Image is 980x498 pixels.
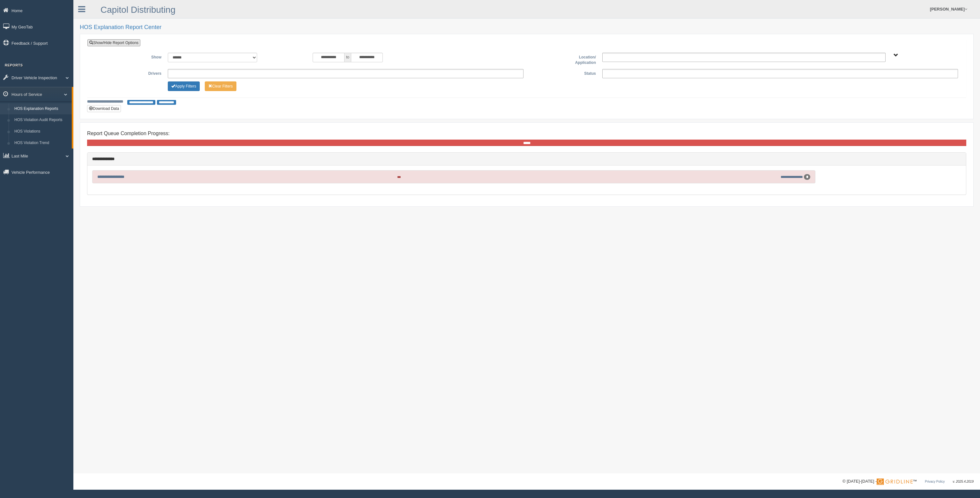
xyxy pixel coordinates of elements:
a: HOS Violation Audit Reports [11,114,72,126]
button: Download Data [87,105,121,112]
a: Privacy Policy [925,480,945,483]
label: Status [527,69,599,77]
span: v. 2025.4.2019 [953,480,974,483]
button: Change Filter Options [168,81,200,91]
a: HOS Explanation Reports [11,103,72,115]
h2: HOS Explanation Report Center [80,24,974,31]
label: Show [92,53,165,60]
a: HOS Violation Trend [11,137,72,149]
span: to [345,53,351,62]
button: Change Filter Options [205,81,236,91]
div: © [DATE]-[DATE] - ™ [843,478,974,485]
img: Gridline [877,479,913,485]
label: Drivers [92,69,165,77]
a: HOS Violations [11,126,72,137]
h4: Report Queue Completion Progress: [87,131,966,136]
a: Show/Hide Report Options [87,39,140,46]
a: Capitol Distributing [100,5,175,15]
label: Location/ Application [527,53,599,66]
